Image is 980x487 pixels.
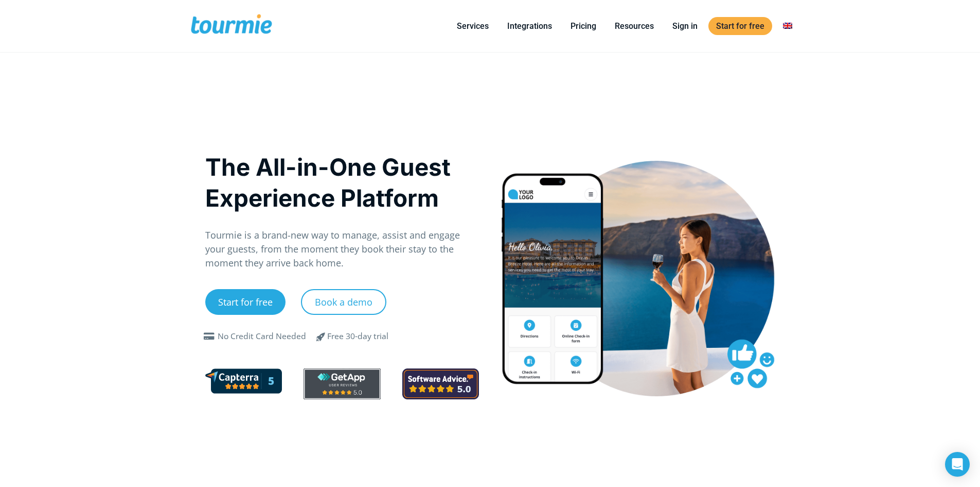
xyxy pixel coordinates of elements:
[205,152,479,213] h1: The All-in-One Guest Experience Platform
[201,332,218,341] span: 
[309,330,333,343] span: 
[500,20,560,32] a: Integrations
[218,330,306,343] div: No Credit Card Needed
[301,289,386,315] a: Book a demo
[708,17,772,35] a: Start for free
[945,452,970,477] div: Open Intercom Messenger
[665,20,705,32] a: Sign in
[563,20,604,32] a: Pricing
[205,289,286,315] a: Start for free
[327,330,388,343] div: Free 30-day trial
[205,228,479,270] p: Tourmie is a brand-new way to manage, assist and engage your guests, from the moment they book th...
[449,20,496,32] a: Services
[607,20,662,32] a: Resources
